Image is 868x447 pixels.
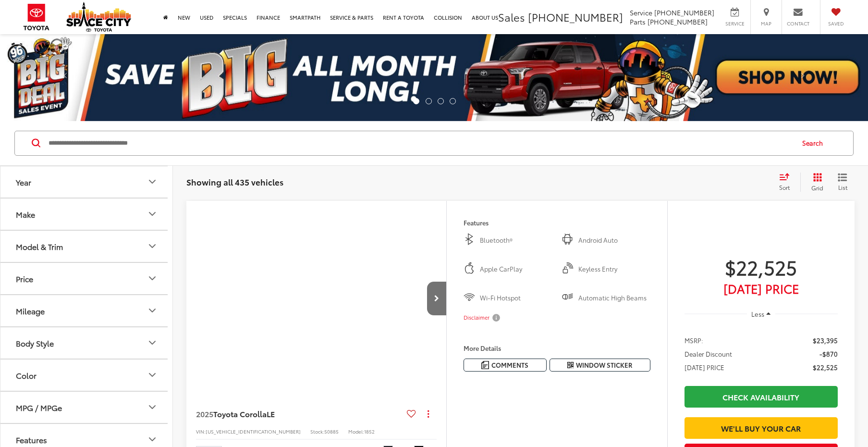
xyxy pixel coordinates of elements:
span: Dealer Discount [685,349,732,359]
div: Year [16,177,31,186]
img: Space City Toyota [66,2,131,32]
button: Actions [420,406,437,422]
button: MPG / MPGeMPG / MPGe [0,392,173,423]
button: Less [747,305,776,323]
a: Check Availability [685,386,838,408]
span: $23,395 [813,335,838,345]
span: Android Auto [578,236,650,245]
span: Sort [779,183,790,191]
span: MSRP: [685,335,703,345]
span: [PHONE_NUMBER] [654,8,714,17]
img: Comments [481,361,489,369]
span: dropdown dots [428,410,429,418]
a: We'll Buy Your Car [685,417,838,439]
div: Year [147,176,158,187]
div: Features [147,434,158,445]
div: MPG / MPGe [16,403,62,412]
span: $22,525 [685,255,838,279]
button: Window Sticker [550,359,650,372]
div: Color [147,369,158,381]
span: Grid [811,184,823,192]
span: List [838,183,847,191]
div: Mileage [147,305,158,316]
button: YearYear [0,166,173,198]
i: Window Sticker [567,361,574,369]
h4: More Details [464,345,650,351]
span: 50885 [324,428,339,435]
div: Make [16,210,35,219]
div: Mileage [16,306,45,315]
button: Select sort value [774,173,800,192]
button: Comments [464,359,547,372]
span: VIN: [196,428,206,435]
span: Comments [491,360,528,370]
span: Service [724,20,746,27]
span: Map [756,20,777,27]
span: Showing all 435 vehicles [186,176,283,187]
h4: Features [464,219,650,226]
span: [PHONE_NUMBER] [648,17,708,26]
span: Service [630,8,652,17]
div: Price [16,274,33,283]
span: $22,525 [813,362,838,372]
button: MakeMake [0,199,173,230]
span: [PHONE_NUMBER] [528,9,623,25]
span: Disclaimer [464,314,489,322]
input: Search by Make, Model, or Keyword [48,132,793,155]
span: 2025 [196,408,213,419]
span: LE [267,408,275,419]
button: Disclaimer [464,308,502,328]
span: Saved [825,20,846,27]
span: Toyota Corolla [213,408,267,419]
div: Body Style [16,338,54,348]
div: Features [16,435,47,444]
span: 1852 [364,428,375,435]
button: Body StyleBody Style [0,327,173,359]
span: Keyless Entry [578,264,650,274]
button: MileageMileage [0,295,173,326]
div: Price [147,273,158,284]
span: Sales [498,9,525,25]
span: Window Sticker [576,360,632,370]
span: Wi-Fi Hotspot [480,293,552,303]
div: Model & Trim [147,240,158,252]
a: 2025Toyota CorollaLE [196,409,403,419]
button: Next image [427,282,446,315]
span: Model: [348,428,364,435]
span: Apple CarPlay [480,264,552,274]
button: Search [793,131,837,155]
span: -$870 [819,349,838,359]
span: [US_VEHICLE_IDENTIFICATION_NUMBER] [206,428,301,435]
span: Contact [787,20,809,27]
button: Grid View [800,173,831,192]
div: Color [16,371,37,380]
button: List View [831,173,855,192]
span: Stock: [310,428,324,435]
span: Bluetooth® [480,236,552,245]
span: Less [751,310,764,318]
span: [DATE] PRICE [685,362,724,372]
div: Make [147,208,158,220]
span: [DATE] Price [685,284,838,293]
div: MPG / MPGe [147,401,158,413]
div: Model & Trim [16,242,63,251]
button: Model & TrimModel & Trim [0,231,173,262]
button: ColorColor [0,360,173,391]
span: Automatic High Beams [578,293,650,303]
span: Parts [630,17,646,26]
button: PricePrice [0,263,173,294]
div: Body Style [147,337,158,348]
